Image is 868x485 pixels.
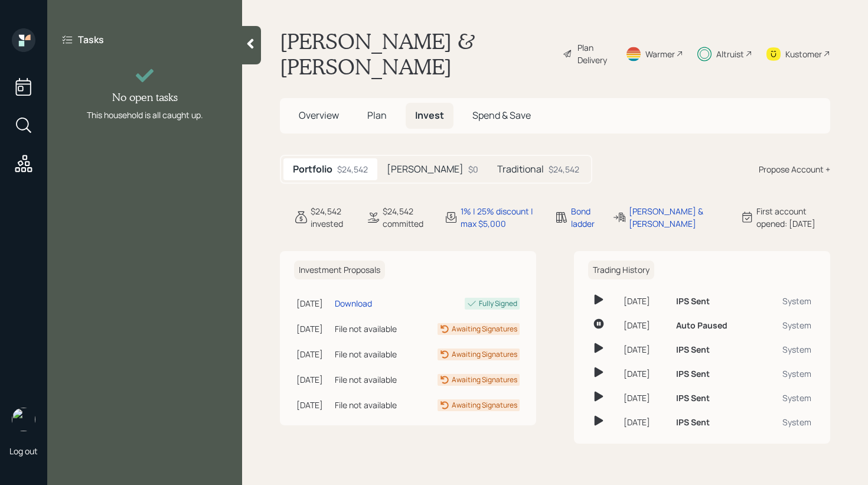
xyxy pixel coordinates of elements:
h6: IPS Sent [676,345,710,355]
div: System [765,367,811,380]
span: Spend & Save [472,109,531,122]
div: $24,542 [337,163,368,175]
div: System [765,295,811,307]
div: [DATE] [624,343,667,356]
div: System [765,416,811,428]
div: [DATE] [624,416,667,428]
div: Download [335,297,372,310]
div: System [765,392,811,404]
div: $24,542 [549,163,579,175]
div: $0 [468,163,478,175]
div: System [765,343,811,356]
div: [DATE] [624,367,667,380]
div: 1% | 25% discount | max $5,000 [461,205,541,230]
div: File not available [335,373,412,386]
span: Invest [415,109,444,122]
div: Warmer [645,48,675,60]
div: Log out [9,445,38,457]
div: File not available [335,348,412,360]
div: [DATE] [296,399,330,411]
div: File not available [335,323,412,335]
div: $24,542 committed [383,205,430,230]
div: $24,542 invested [311,205,352,230]
h5: Portfolio [293,164,332,175]
h4: No open tasks [112,91,178,104]
div: Awaiting Signatures [452,324,517,334]
h6: Investment Proposals [294,261,385,280]
div: File not available [335,399,412,411]
div: Bond ladder [571,205,598,230]
div: [DATE] [296,297,330,310]
div: Fully Signed [479,298,517,309]
div: [DATE] [296,373,330,386]
div: Propose Account + [759,163,830,175]
h5: [PERSON_NAME] [387,164,464,175]
div: Awaiting Signatures [452,400,517,411]
div: Altruist [716,48,744,60]
div: First account opened: [DATE] [756,205,830,230]
div: This household is all caught up. [87,109,203,121]
div: [DATE] [624,295,667,307]
div: [DATE] [296,323,330,335]
h6: IPS Sent [676,393,710,403]
div: [DATE] [624,392,667,404]
h1: [PERSON_NAME] & [PERSON_NAME] [280,28,553,79]
h6: IPS Sent [676,418,710,428]
div: System [765,319,811,331]
div: [PERSON_NAME] & [PERSON_NAME] [629,205,726,230]
img: retirable_logo.png [12,408,35,431]
div: Kustomer [785,48,822,60]
label: Tasks [78,33,104,46]
span: Overview [299,109,339,122]
h6: IPS Sent [676,297,710,307]
span: Plan [367,109,387,122]
div: [DATE] [296,348,330,360]
h6: Trading History [588,261,654,280]
h6: IPS Sent [676,369,710,379]
div: [DATE] [624,319,667,331]
div: Awaiting Signatures [452,375,517,385]
div: Plan Delivery [577,41,611,66]
h5: Traditional [497,164,544,175]
div: Awaiting Signatures [452,349,517,360]
h6: Auto Paused [676,321,727,331]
